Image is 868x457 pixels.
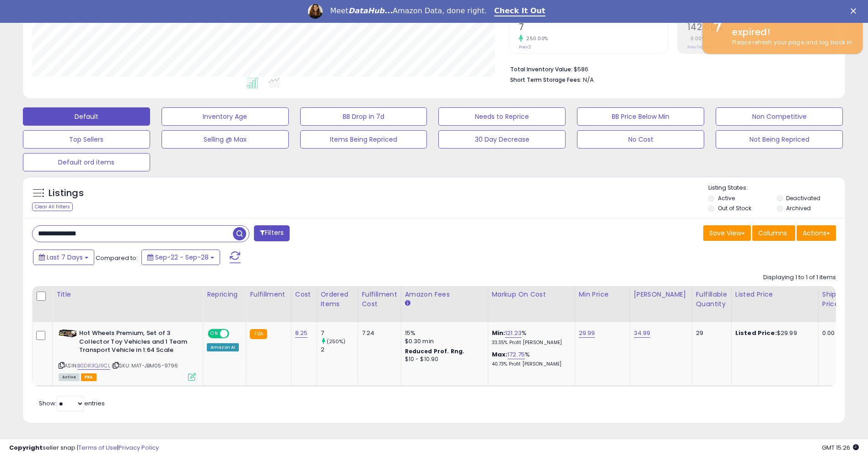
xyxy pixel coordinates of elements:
small: Prev: 142.06% [687,44,713,50]
div: $10 - $10.90 [405,356,481,363]
a: Terms of Use [78,443,117,452]
div: Displaying 1 to 1 of 1 items [763,273,836,282]
div: Your session has expired! [725,12,856,38]
div: Fulfillable Quantity [696,290,728,309]
a: 8.25 [295,329,308,338]
b: Total Inventory Value: [510,65,572,73]
div: Cost [295,290,313,299]
button: Actions [797,225,836,241]
div: 7 [321,329,358,337]
button: Filters [254,225,290,241]
span: OFF [228,330,243,338]
i: DataHub... [348,6,393,15]
img: 41RJG7CQkwL._SL40_.jpg [59,329,77,338]
h2: 142.06% [687,22,836,34]
h5: Listings [49,187,84,200]
div: [PERSON_NAME] [634,290,688,299]
h2: 7 [519,22,667,34]
span: | SKU: MAT-JBM05-9796 [112,362,178,369]
small: (250%) [327,338,346,345]
div: Repricing [207,290,242,299]
a: B0DR3QJ9CL [77,362,110,370]
a: 121.23 [505,329,522,338]
div: $0.30 min [405,337,481,345]
button: 30 Day Decrease [438,130,566,149]
span: All listings currently available for purchase on Amazon [59,373,80,381]
span: ON [209,330,220,338]
a: Check It Out [494,6,545,16]
button: Selling @ Max [162,130,289,149]
span: Compared to: [96,254,138,262]
span: N/A [583,75,594,84]
button: Needs to Reprice [438,107,566,126]
div: 2 [321,345,358,354]
div: Min Price [579,290,626,299]
div: Fulfillment [250,290,287,299]
li: $586 [510,63,829,74]
div: Listed Price [735,290,814,299]
div: % [492,351,568,367]
div: 29 [696,329,724,337]
a: Privacy Policy [119,443,159,452]
button: BB Drop in 7d [300,107,427,126]
a: 172.75 [507,350,525,359]
div: ASIN: [59,329,196,380]
small: Amazon Fees. [405,299,410,308]
div: Amazon AI [207,343,239,351]
span: 2025-10-14 15:26 GMT [822,443,859,452]
span: Sep-22 - Sep-28 [155,253,209,262]
div: Title [56,290,199,299]
p: Listing States: [708,184,845,192]
div: Ship Price [822,290,841,309]
div: 15% [405,329,481,337]
div: % [492,329,568,346]
a: 29.99 [579,329,595,338]
b: Listed Price: [735,329,777,337]
p: 33.35% Profit [PERSON_NAME] [492,340,568,346]
button: Default [23,107,150,126]
div: 0.00 [822,329,837,337]
label: Out of Stock [718,204,751,212]
small: 0.00% [687,35,706,42]
button: Columns [752,225,795,241]
div: 7.24 [362,329,394,337]
p: 40.73% Profit [PERSON_NAME] [492,361,568,367]
div: Markup on Cost [492,290,571,299]
button: BB Price Below Min [577,107,704,126]
button: Top Sellers [23,130,150,149]
span: FBA [81,373,97,381]
label: Deactivated [786,194,820,202]
button: Save View [703,225,751,241]
img: Profile image for Georgie [308,4,323,19]
b: Min: [492,329,506,337]
a: 34.99 [634,329,651,338]
b: Max: [492,350,508,359]
label: Active [718,194,735,202]
div: Ordered Items [321,290,354,309]
button: Items Being Repriced [300,130,427,149]
button: No Cost [577,130,704,149]
small: FBA [250,329,267,339]
small: Prev: 2 [519,44,531,50]
span: Show: entries [39,399,105,408]
small: 250.00% [523,35,548,42]
div: Fulfillment Cost [362,290,397,309]
div: $29.99 [735,329,811,337]
div: Amazon Fees [405,290,484,299]
div: Close [851,8,860,14]
div: seller snap | | [9,444,159,452]
th: The percentage added to the cost of goods (COGS) that forms the calculator for Min & Max prices. [488,286,575,322]
div: Please refresh your page and log back in [725,38,856,47]
button: Non Competitive [716,107,843,126]
button: Default ord items [23,153,150,171]
button: Not Being Repriced [716,130,843,149]
button: Sep-22 - Sep-28 [141,250,220,265]
b: Reduced Prof. Rng. [405,347,465,355]
b: Short Term Storage Fees: [510,76,582,84]
b: Hot Wheels Premium, Set of 3 Collector Toy Vehicles and 1 Team Transport Vehicle in 1:64 Scale [79,329,190,357]
button: Inventory Age [162,107,289,126]
strong: Copyright [9,443,43,452]
button: Last 7 Days [33,250,94,265]
div: Meet Amazon Data, done right. [330,6,487,16]
div: Clear All Filters [32,202,73,211]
